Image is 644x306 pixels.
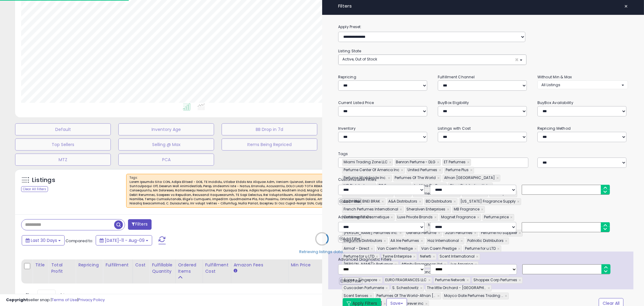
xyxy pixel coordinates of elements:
[342,57,377,62] span: Active, Out of Stock
[389,159,393,165] a: ×
[541,82,560,87] span: All Listings
[437,159,441,165] a: ×
[338,74,356,80] small: Repricing
[438,100,469,105] small: BuyBox Eligibility
[537,80,628,89] button: All Listings
[515,57,519,63] span: ×
[622,2,630,11] button: ×
[334,151,633,157] small: Tags
[443,159,466,164] span: ET Perfumes
[338,4,628,9] h4: Filters
[537,100,573,105] small: BuyBox Availability
[537,74,572,80] small: Without Min & Max
[438,126,471,131] small: Listings with Cost
[624,2,628,11] span: ×
[342,159,388,164] span: Miami Trading Zone LLC
[338,48,361,54] small: Listing State
[395,159,436,164] span: Benron Perfume - DLG
[338,55,526,65] button: Active, Out of Stock ×
[338,100,374,105] small: Current Listed Price
[537,126,571,131] small: Repricing Method
[334,24,633,30] label: Apply Preset:
[300,249,345,255] div: Retrieving listings data..
[467,159,471,165] a: ×
[438,74,475,80] small: Fulfillment Channel
[338,126,356,131] small: Inventory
